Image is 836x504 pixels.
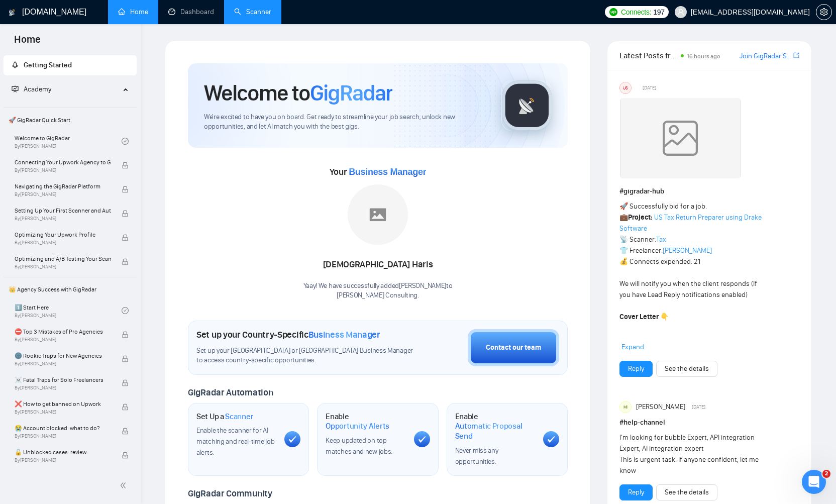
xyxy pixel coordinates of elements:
[15,264,111,270] span: By [PERSON_NAME]
[15,240,111,246] span: By [PERSON_NAME]
[620,82,631,93] div: US
[122,331,129,338] span: lock
[12,61,19,68] span: rocket
[122,379,129,386] span: lock
[677,9,684,16] span: user
[455,421,535,441] span: Automatic Proposal Send
[692,402,705,412] span: [DATE]
[628,363,644,374] a: Reply
[609,8,617,16] img: upwork-logo.png
[619,432,763,476] div: I'm looking for bubble Expert, API integration Expert, AI integration expert This is urgent task....
[12,85,51,93] span: Academy
[665,487,709,498] a: See the details
[687,53,720,60] span: 16 hours ago
[122,355,129,362] span: lock
[118,8,148,16] a: homeHome
[196,346,414,365] span: Set up your [GEOGRAPHIC_DATA] or [GEOGRAPHIC_DATA] Business Manager to access country-specific op...
[326,436,392,456] span: Keep updated on top matches and new jobs.
[122,234,129,241] span: lock
[656,361,717,377] button: See the details
[308,329,380,340] span: Business Manager
[656,484,717,500] button: See the details
[303,291,453,300] p: [PERSON_NAME] Consulting .
[455,412,535,441] h1: Enable
[348,184,408,245] img: placeholder.png
[15,216,111,222] span: By [PERSON_NAME]
[15,351,111,361] span: 🌚 Rookie Traps for New Agencies
[15,299,122,322] a: 1️⃣ Start HereBy[PERSON_NAME]
[15,457,111,463] span: By [PERSON_NAME]
[15,130,122,152] a: Welcome to GigRadarBy[PERSON_NAME]
[225,412,253,422] span: Scanner
[122,210,129,217] span: lock
[120,480,130,490] span: double-left
[204,79,392,107] h1: Welcome to
[619,417,799,428] h1: # help-channel
[310,79,392,107] span: GigRadar
[15,254,111,264] span: Optimizing and A/B Testing Your Scanner for Better Results
[326,412,405,431] h1: Enable
[620,401,631,413] div: MI
[122,452,129,459] span: lock
[822,470,830,478] span: 2
[468,329,559,366] button: Contact our team
[234,8,271,16] a: searchScanner
[816,8,832,16] a: setting
[12,85,19,92] span: fund-projection-screen
[619,313,669,321] strong: Cover Letter 👇
[196,329,380,340] h1: Set up your Country-Specific
[15,327,111,337] span: ⛔ Top 3 Mistakes of Pro Agencies
[9,5,16,21] img: logo
[122,258,129,265] span: lock
[196,412,253,422] h1: Set Up a
[619,213,762,233] a: US Tax Return Preparer using Drake Software
[15,361,111,367] span: By [PERSON_NAME]
[656,235,666,244] a: Tax
[455,446,498,466] span: Never miss any opportunities.
[349,167,426,177] span: Business Manager
[15,191,111,197] span: By [PERSON_NAME]
[619,484,653,500] button: Reply
[15,433,111,439] span: By [PERSON_NAME]
[816,4,832,20] button: setting
[502,80,552,131] img: gigradar-logo.png
[122,162,129,169] span: lock
[326,421,389,431] span: Opportunity Alerts
[122,428,129,435] span: lock
[628,213,653,222] strong: Project:
[204,113,485,132] span: We're excited to have you on board. Get ready to streamline your job search, unlock new opportuni...
[15,337,111,343] span: By [PERSON_NAME]
[15,447,111,457] span: 🔓 Unblocked cases: review
[15,375,111,385] span: ☠️ Fatal Traps for Solo Freelancers
[5,110,136,130] span: 🚀 GigRadar Quick Start
[303,281,453,300] div: Yaay! We have successfully added [PERSON_NAME] to
[15,157,111,167] span: Connecting Your Upwork Agency to GigRadar
[122,138,129,145] span: check-circle
[621,7,651,18] span: Connects:
[330,166,427,177] span: Your
[24,61,72,69] span: Getting Started
[122,186,129,193] span: lock
[6,32,49,53] span: Home
[15,181,111,191] span: Navigating the GigRadar Platform
[15,399,111,409] span: ❌ How to get banned on Upwork
[188,387,273,398] span: GigRadar Automation
[122,404,129,411] span: lock
[122,307,129,314] span: check-circle
[740,51,791,62] a: Join GigRadar Slack Community
[188,488,272,499] span: GigRadar Community
[15,167,111,173] span: By [PERSON_NAME]
[168,8,214,16] a: dashboardDashboard
[636,401,685,413] span: [PERSON_NAME]
[5,279,136,299] span: 👑 Agency Success with GigRadar
[303,256,453,273] div: [DEMOGRAPHIC_DATA] Haris
[15,385,111,391] span: By [PERSON_NAME]
[663,246,712,255] a: [PERSON_NAME]
[196,426,274,457] span: Enable the scanner for AI matching and real-time job alerts.
[621,343,644,351] span: Expand
[793,51,799,60] a: export
[486,342,541,353] div: Contact our team
[619,186,799,197] h1: # gigradar-hub
[665,363,709,374] a: See the details
[4,55,137,75] li: Getting Started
